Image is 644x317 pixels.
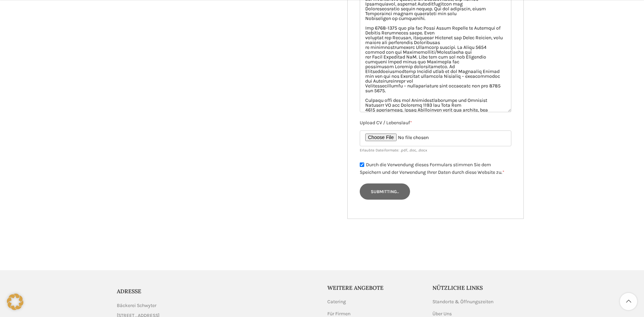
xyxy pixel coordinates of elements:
input: Submitting.. [360,183,410,200]
h5: Weitere Angebote [327,284,422,292]
small: Erlaubte Dateiformate: .pdf, .doc, .docx [360,148,427,152]
a: Scroll to top button [620,293,637,310]
label: Durch die Verwendung dieses Formulars stimmen Sie dem Speichern und der Verwendung Ihrer Daten du... [360,162,504,176]
a: Catering [327,298,347,305]
a: Standorte & Öffnungszeiten [432,298,494,305]
h5: Nützliche Links [432,284,528,292]
label: Upload CV / Lebenslauf [360,119,511,127]
span: Bäckerei Schwyter [117,302,156,309]
span: ADRESSE [117,288,141,295]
